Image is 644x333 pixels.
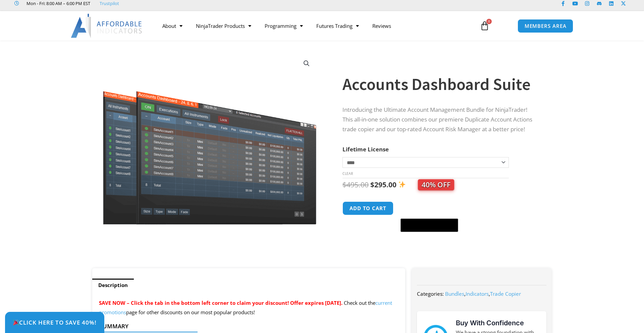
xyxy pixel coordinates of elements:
[518,19,574,33] a: MEMBERS AREA
[156,18,472,34] nav: Menu
[342,105,538,134] p: Introducing the Ultimate Account Management Bundle for NinjaTrader! This all-in-one solution comb...
[466,290,489,297] a: Indicators
[310,18,366,34] a: Futures Trading
[99,299,342,306] span: SAVE NOW – Click the tab in the bottom left corner to claim your discount! Offer expires [DATE].
[13,320,97,325] span: Click Here to save 40%!
[399,200,460,217] iframe: Secure express checkout frame
[470,16,499,36] a: 0
[445,290,464,297] a: Bundles
[366,18,398,34] a: Reviews
[418,179,454,190] span: 40% OFF
[189,18,258,34] a: NinjaTrader Products
[92,279,134,292] a: Description
[342,145,389,153] label: Lifetime License
[71,14,143,38] img: LogoAI | Affordable Indicators – NinjaTrader
[486,19,492,24] span: 0
[417,290,444,297] span: Categories:
[370,180,396,189] bdi: 295.00
[342,171,353,176] a: Clear options
[301,57,313,69] a: View full-screen image gallery
[13,320,19,325] img: 🎉
[445,290,521,297] span: , ,
[99,298,398,317] p: Check out the page for other discounts on our most popular products!
[342,73,538,96] h1: Accounts Dashboard Suite
[370,180,374,189] span: $
[398,181,406,188] img: ✨
[342,180,346,189] span: $
[342,180,369,189] bdi: 495.00
[5,312,104,333] a: 🎉Click Here to save 40%!
[102,52,318,225] img: Screenshot 2024-08-26 155710eeeee
[342,201,393,215] button: Add to cart
[400,219,458,232] button: Buy with GPay
[490,290,521,297] a: Trade Copier
[258,18,310,34] a: Programming
[342,236,538,242] iframe: PayPal Message 1
[156,18,189,34] a: About
[525,23,567,29] span: MEMBERS AREA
